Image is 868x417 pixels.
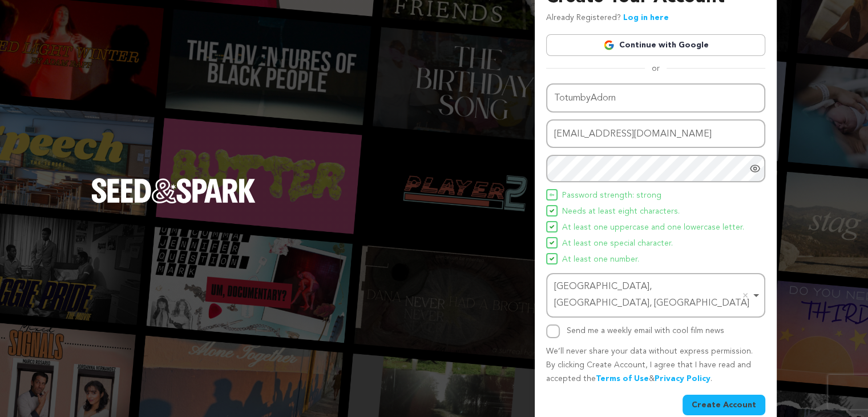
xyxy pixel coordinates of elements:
[550,193,554,197] img: Seed&Spark Icon
[562,237,673,251] span: At least one special character.
[550,256,554,261] img: Seed&Spark Icon
[550,240,554,245] img: Seed&Spark Icon
[554,279,750,312] div: [GEOGRAPHIC_DATA], [GEOGRAPHIC_DATA], [GEOGRAPHIC_DATA]
[567,327,724,335] label: Send me a weekly email with cool film news
[603,39,615,51] img: Google logo
[550,224,554,229] img: Seed&Spark Icon
[645,63,667,74] span: or
[562,205,680,219] span: Needs at least eight characters.
[546,34,765,56] a: Continue with Google
[546,119,765,149] input: Email address
[562,189,661,203] span: Password strength: strong
[550,209,554,213] img: Seed&Spark Icon
[546,11,669,25] p: Already Registered?
[623,14,669,22] a: Log in here
[546,83,765,113] input: Name
[749,163,761,174] a: Show password as plain text. Warning: this will display your password on the screen.
[596,375,649,383] a: Terms of Use
[740,290,751,301] button: Remove item: 'ChIJzx_QuswupjsRWHeKerFFh1U'
[91,178,256,203] img: Seed&Spark Logo
[562,221,744,235] span: At least one uppercase and one lowercase letter.
[683,395,765,415] button: Create Account
[91,178,256,226] a: Seed&Spark Homepage
[562,253,639,267] span: At least one number.
[546,345,765,386] p: We’ll never share your data without express permission. By clicking Create Account, I agree that ...
[655,375,710,383] a: Privacy Policy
